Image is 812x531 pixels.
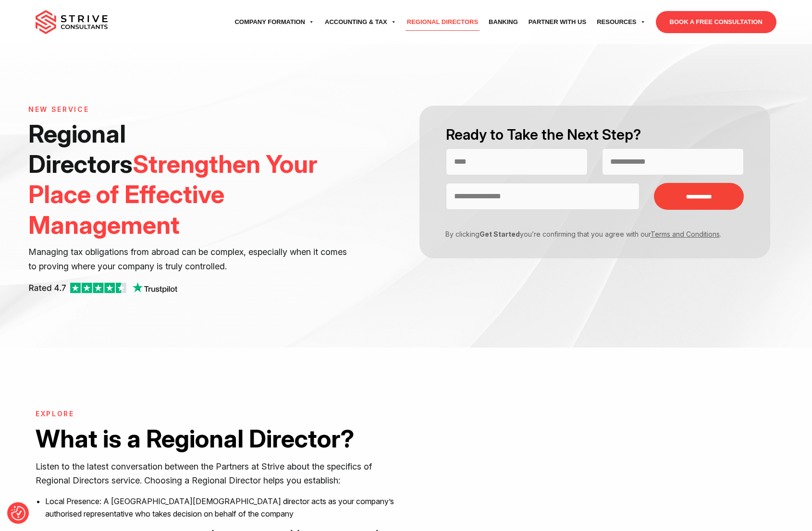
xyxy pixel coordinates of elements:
[402,9,483,36] a: Regional Directors
[28,119,353,240] h1: Regional Directors
[446,125,744,145] h2: Ready to Take the Next Step?
[45,495,399,520] li: Local Presence: A [GEOGRAPHIC_DATA][DEMOGRAPHIC_DATA] director acts as your company’s authorised ...
[483,9,523,36] a: Banking
[11,506,25,520] img: Revisit consent button
[36,10,108,34] img: main-logo.svg
[523,9,591,36] a: Partner with Us
[439,229,737,239] p: By clicking you’re confirming that you agree with our .
[36,410,399,418] h6: EXPLORE
[656,11,776,33] a: BOOK A FREE CONSULTATION
[28,106,353,114] h6: NEW SERVICE
[480,230,520,238] strong: Get Started
[28,149,317,239] span: Strengthen Your Place of Effective Management
[591,9,651,36] a: Resources
[651,230,720,238] a: Terms and Conditions
[28,245,353,274] p: Managing tax obligations from abroad can be complex, especially when it comes to proving where yo...
[406,106,784,258] form: Contact form
[36,459,399,488] p: Listen to the latest conversation between the Partners at Strive about the specifics of Regional ...
[11,506,25,520] button: Consent Preferences
[229,9,320,36] a: Company Formation
[36,424,354,453] strong: What is a Regional Director?
[320,9,402,36] a: Accounting & Tax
